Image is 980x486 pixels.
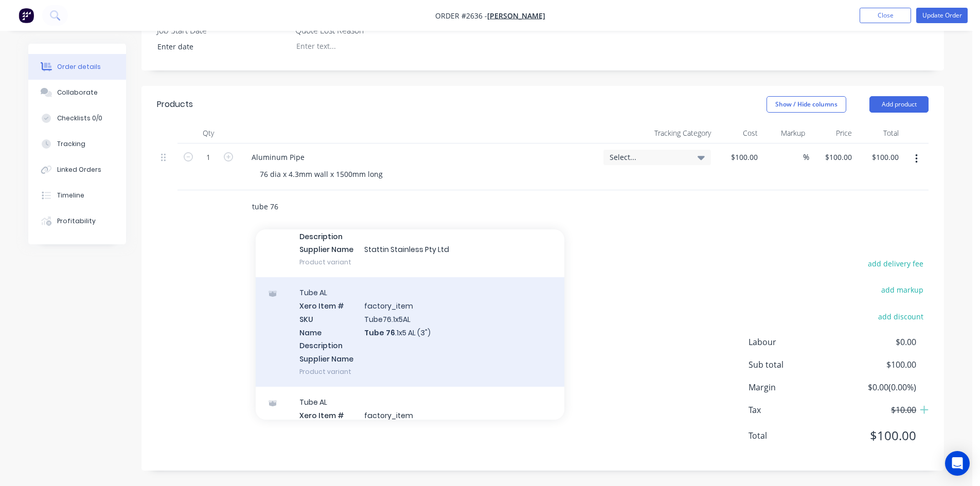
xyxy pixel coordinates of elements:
span: $100.00 [840,358,916,371]
div: Open Intercom Messenger [945,451,970,476]
a: [PERSON_NAME] [487,11,545,21]
button: Checklists 0/0 [28,105,126,131]
button: add delivery fee [862,257,929,271]
span: Total [749,429,840,442]
div: Timeline [57,191,84,200]
button: add markup [876,283,929,297]
button: Timeline [28,183,126,208]
span: Select... [610,152,687,163]
img: Factory [19,8,34,23]
span: Tax [749,404,840,416]
button: Linked Orders [28,157,126,183]
div: Tracking [57,139,85,149]
div: Linked Orders [57,165,101,174]
div: Cost [715,123,762,143]
div: Total [856,123,903,143]
button: Order details [28,54,126,80]
div: Price [809,123,856,143]
span: % [803,151,809,163]
span: Labour [749,336,840,348]
span: $0.00 [840,336,916,348]
input: Enter date [150,39,278,55]
div: Collaborate [57,88,98,97]
div: Checklists 0/0 [57,114,102,123]
button: Tracking [28,131,126,157]
div: Qty [177,123,239,143]
span: Order #2636 - [435,11,487,21]
span: $100.00 [840,426,916,445]
div: Aluminum Pipe [243,150,313,165]
button: Collaborate [28,80,126,105]
div: Tracking Category [599,123,715,143]
span: Margin [749,381,840,393]
button: Close [860,8,911,23]
div: Markup [762,123,809,143]
button: add discount [872,309,929,323]
button: Add product [869,96,929,113]
div: Order details [57,62,101,71]
div: Profitability [57,217,96,226]
span: $10.00 [840,404,916,416]
button: Update Order [916,8,968,23]
div: Products [157,98,193,111]
div: 76 dia x 4.3mm wall x 1500mm long [252,167,391,182]
button: Profitability [28,208,126,234]
span: $0.00 ( 0.00 %) [840,381,916,393]
input: Start typing to add a product... [252,196,457,217]
span: Sub total [749,358,840,371]
button: Show / Hide columns [767,96,846,113]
